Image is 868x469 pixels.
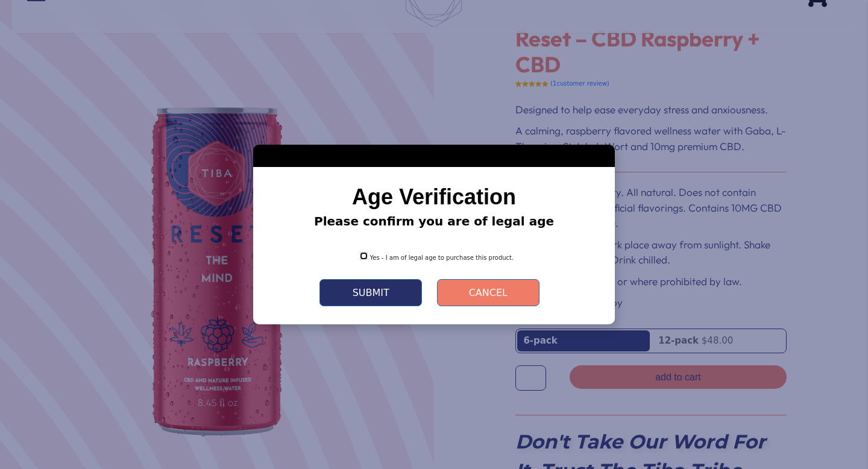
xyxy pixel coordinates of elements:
[319,279,422,306] button: Submit
[428,279,549,306] a: Cancel
[437,279,539,306] button: Cancel
[271,212,597,230] p: Please confirm you are of legal age
[271,185,597,209] h2: Age Verification
[370,254,514,261] span: Yes - I am of legal age to purchase this product.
